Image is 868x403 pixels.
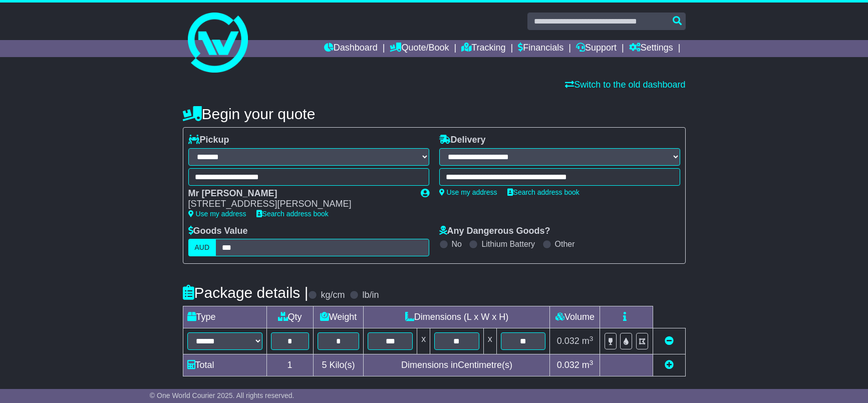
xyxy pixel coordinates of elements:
[439,188,497,196] a: Use my address
[183,306,266,328] td: Type
[266,306,313,328] td: Qty
[557,336,580,346] span: 0.032
[188,188,411,199] div: Mr [PERSON_NAME]
[188,226,248,237] label: Goods Value
[483,328,496,354] td: x
[629,40,673,57] a: Settings
[183,284,309,301] h4: Package details |
[150,391,295,399] span: © One World Courier 2025. All rights reserved.
[507,188,580,196] a: Search address book
[590,335,594,342] sup: 3
[590,359,594,366] sup: 3
[188,210,246,218] a: Use my address
[364,354,550,376] td: Dimensions in Centimetre(s)
[557,360,580,370] span: 0.032
[313,354,364,376] td: Kilo(s)
[188,239,216,256] label: AUD
[550,306,600,328] td: Volume
[313,306,364,328] td: Weight
[256,210,329,218] a: Search address book
[665,360,674,370] a: Add new item
[461,40,505,57] a: Tracking
[188,135,229,146] label: Pickup
[364,306,550,328] td: Dimensions (L x W x H)
[576,40,617,57] a: Support
[555,239,575,249] label: Other
[665,336,674,346] a: Remove this item
[582,336,594,346] span: m
[417,328,430,354] td: x
[439,135,486,146] label: Delivery
[321,290,345,301] label: kg/cm
[582,360,594,370] span: m
[183,354,266,376] td: Total
[183,106,686,122] h4: Begin your quote
[188,199,411,210] div: [STREET_ADDRESS][PERSON_NAME]
[322,360,327,370] span: 5
[390,40,449,57] a: Quote/Book
[439,226,550,237] label: Any Dangerous Goods?
[362,290,379,301] label: lb/in
[452,239,462,249] label: No
[266,354,313,376] td: 1
[481,239,535,249] label: Lithium Battery
[518,40,563,57] a: Financials
[324,40,378,57] a: Dashboard
[565,80,685,90] a: Switch to the old dashboard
